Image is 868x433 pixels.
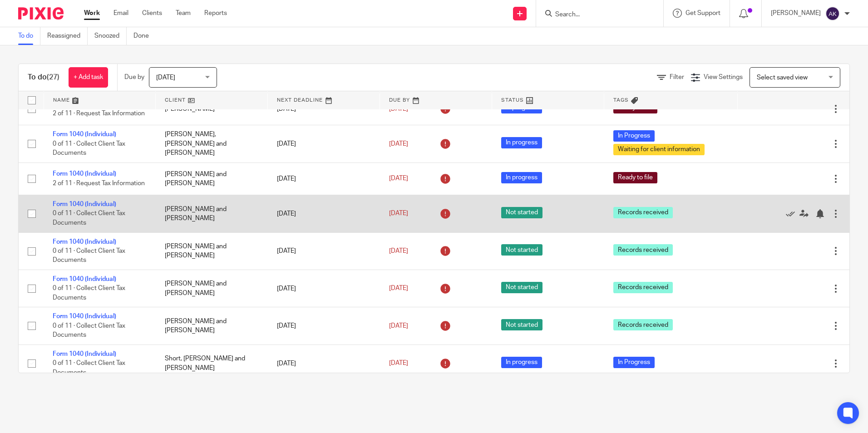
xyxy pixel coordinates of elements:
span: In progress [501,172,542,183]
span: Not started [501,319,542,330]
a: Clients [142,9,162,18]
span: In Progress [613,357,655,368]
img: svg%3E [825,6,840,21]
span: Ready to file [613,172,657,183]
p: [PERSON_NAME] [771,9,821,18]
span: [DATE] [389,323,408,329]
span: Tags [613,98,629,103]
span: 0 of 11 · Collect Client Tax Documents [53,360,125,376]
a: Snoozed [94,27,127,45]
span: [DATE] [389,248,408,254]
a: Reports [204,9,227,18]
span: [DATE] [389,211,408,217]
span: [DATE] [389,285,408,292]
td: [PERSON_NAME] and [PERSON_NAME] [156,195,268,232]
a: Form 1040 (Individual) [53,351,116,357]
a: Form 1040 (Individual) [53,171,116,177]
img: Pixie [18,7,64,20]
a: + Add task [69,67,108,88]
span: 2 of 11 · Request Tax Information [53,110,145,117]
input: Search [554,11,636,19]
span: Records received [613,244,673,256]
span: Not started [501,244,542,256]
span: 0 of 11 · Collect Client Tax Documents [53,211,125,226]
span: Select saved view [757,74,808,81]
td: [DATE] [268,344,380,382]
a: Done [133,27,156,45]
span: [DATE] [389,141,408,147]
a: To do [18,27,40,45]
span: In progress [501,137,542,148]
span: 2 of 11 · Request Tax Information [53,180,145,187]
h1: To do [28,73,59,82]
td: [PERSON_NAME] and [PERSON_NAME] [156,162,268,195]
span: View Settings [704,74,743,80]
td: [DATE] [268,162,380,195]
span: Get Support [686,10,720,16]
a: Team [176,9,191,18]
a: Work [84,9,100,18]
span: Records received [613,207,673,218]
a: Form 1040 (Individual) [53,276,116,282]
p: Due by [124,73,144,82]
a: Form 1040 (Individual) [53,313,116,320]
td: [DATE] [268,232,380,270]
a: Email [113,9,128,18]
span: In progress [501,357,542,368]
a: Form 1040 (Individual) [53,201,116,207]
span: 0 of 11 · Collect Client Tax Documents [53,248,125,264]
td: Short, [PERSON_NAME] and [PERSON_NAME] [156,344,268,382]
a: Form 1040 (Individual) [53,131,116,138]
span: Records received [613,319,673,330]
td: [DATE] [268,195,380,232]
span: Not started [501,207,542,218]
td: [PERSON_NAME] and [PERSON_NAME] [156,232,268,270]
span: 0 of 11 · Collect Client Tax Documents [53,323,125,339]
td: [PERSON_NAME], [PERSON_NAME] and [PERSON_NAME] [156,125,268,162]
td: [PERSON_NAME] and [PERSON_NAME] [156,270,268,307]
span: Waiting for client information [613,144,705,155]
a: Form 1040 (Individual) [53,239,116,245]
span: Records received [613,282,673,293]
span: Not started [501,282,542,293]
a: Mark as done [786,209,799,218]
span: In Progress [613,130,655,142]
span: [DATE] [156,74,175,81]
span: 0 of 11 · Collect Client Tax Documents [53,285,125,301]
td: [DATE] [268,270,380,307]
td: [PERSON_NAME] and [PERSON_NAME] [156,307,268,344]
span: (27) [47,74,59,81]
span: 0 of 11 · Collect Client Tax Documents [53,141,125,157]
span: [DATE] [389,360,408,367]
td: [DATE] [268,307,380,344]
span: [DATE] [389,106,408,112]
td: [DATE] [268,125,380,162]
a: Reassigned [47,27,88,45]
span: [DATE] [389,176,408,182]
span: Filter [670,74,684,80]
